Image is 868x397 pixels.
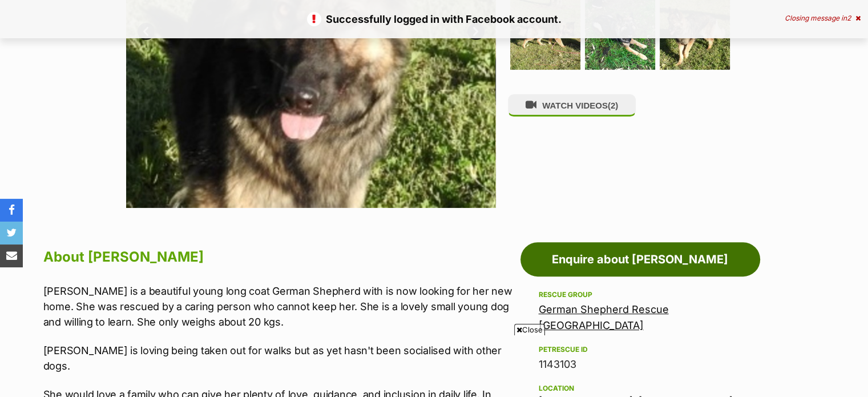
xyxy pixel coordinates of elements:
div: Rescue group [539,290,742,299]
iframe: Advertisement [158,340,711,391]
p: Successfully logged in with Facebook account. [11,11,857,27]
p: [PERSON_NAME] is loving being taken out for walks but as yet hasn't been socialised with other dogs. [43,343,515,374]
p: [PERSON_NAME] is a beautiful young long coat German Shepherd with is now looking for her new home... [43,283,515,330]
span: Close [514,324,545,335]
button: WATCH VIDEOS(2) [508,94,636,117]
h2: About [PERSON_NAME] [43,244,515,270]
a: Prev [138,23,155,40]
a: German Shepherd Rescue [GEOGRAPHIC_DATA] [539,303,669,331]
span: 2 [847,14,851,22]
span: (2) [608,101,618,110]
a: Enquire about [PERSON_NAME] [520,242,760,276]
div: Closing message in [785,14,861,22]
